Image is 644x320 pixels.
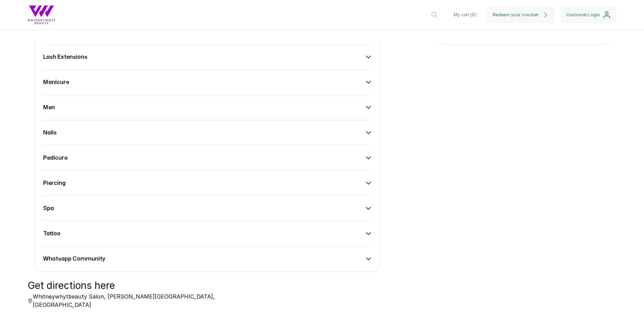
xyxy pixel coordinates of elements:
span: Redeem your voucher [493,12,539,18]
button: Redeem your voucher [487,7,555,23]
button: My cart (0) [448,7,482,23]
p: Whitneywhytbeauty Salon, [PERSON_NAME][GEOGRAPHIC_DATA], [GEOGRAPHIC_DATA] [28,292,270,309]
span: Customer Login [566,12,600,18]
h3: piercing [43,179,66,187]
h3: nails [43,129,57,137]
h3: men [43,103,55,112]
h3: tattoo [43,229,60,238]
img: business logo [28,6,55,24]
h3: pedicure [43,154,67,162]
h3: whatsapp community [43,255,105,263]
h3: spa [43,204,54,213]
p: Get directions here [28,279,270,292]
h3: lash extensions [43,53,87,61]
button: Customer Login [561,7,616,23]
h3: manicure [43,78,69,86]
